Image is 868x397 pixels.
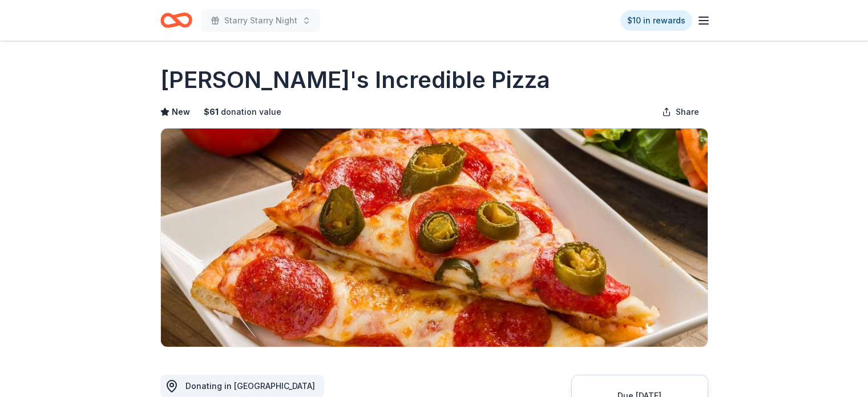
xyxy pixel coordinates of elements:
[676,105,699,119] span: Share
[224,14,297,27] span: Starry Starry Night
[185,381,315,391] span: Donating in [GEOGRAPHIC_DATA]
[221,105,281,119] span: donation value
[204,105,219,119] span: $ 61
[161,129,708,347] img: Image for John's Incredible Pizza
[653,101,708,123] button: Share
[160,64,550,96] h1: [PERSON_NAME]'s Incredible Pizza
[620,10,692,31] a: $10 in rewards
[201,9,320,32] button: Starry Starry Night
[172,105,190,119] span: New
[160,7,192,34] a: Home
